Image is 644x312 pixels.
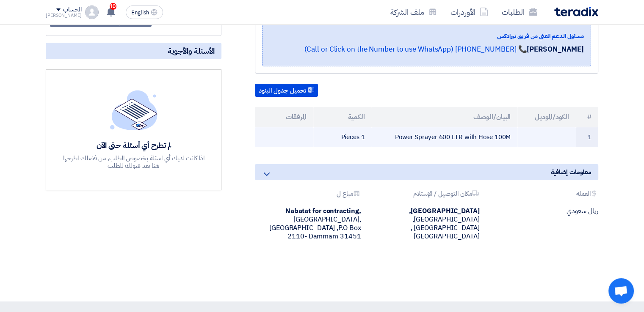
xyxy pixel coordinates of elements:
[255,107,313,127] th: المرفقات
[554,7,598,16] img: Teradix logo
[576,107,598,127] th: #
[608,278,634,304] div: Open chat
[384,2,444,22] a: ملف الشركة
[131,10,149,16] span: English
[85,5,99,19] img: profile_test.png
[168,46,215,56] span: الأسئلة والأجوبة
[255,84,318,97] button: تحميل جدول البنود
[313,127,372,147] td: 1 Pieces
[492,207,598,215] div: ريال سعودي
[313,107,372,127] th: الكمية
[62,140,206,150] div: لم تطرح أي أسئلة حتى الآن
[126,5,163,19] button: English
[273,32,584,41] div: مسئول الدعم الفني من فريق تيرادكس
[255,207,361,241] div: [GEOGRAPHIC_DATA], [GEOGRAPHIC_DATA] ,P.O Box 2110- Dammam 31451
[258,190,361,199] div: مباع ل
[372,127,518,147] td: Power Sprayer 600 LTR with Hose 100M
[377,190,479,199] div: مكان التوصيل / الإستلام
[409,206,479,216] b: [GEOGRAPHIC_DATA],
[444,2,495,22] a: الأوردرات
[550,167,591,177] span: معلومات إضافية
[517,107,576,127] th: الكود/الموديل
[373,207,479,241] div: [GEOGRAPHIC_DATA], [GEOGRAPHIC_DATA] ,[GEOGRAPHIC_DATA]
[46,13,82,18] div: [PERSON_NAME]
[63,6,81,14] div: الحساب
[285,206,361,216] b: Nabatat for contracting,
[110,3,116,10] span: 10
[110,90,158,130] img: empty_state_list.svg
[496,190,598,199] div: العمله
[304,44,527,55] a: 📞 [PHONE_NUMBER] (Call or Click on the Number to use WhatsApp)
[527,44,584,55] strong: [PERSON_NAME]
[372,107,518,127] th: البيان/الوصف
[62,154,206,170] div: اذا كانت لديك أي اسئلة بخصوص الطلب, من فضلك اطرحها هنا بعد قبولك للطلب
[576,127,598,147] td: 1
[495,2,544,22] a: الطلبات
